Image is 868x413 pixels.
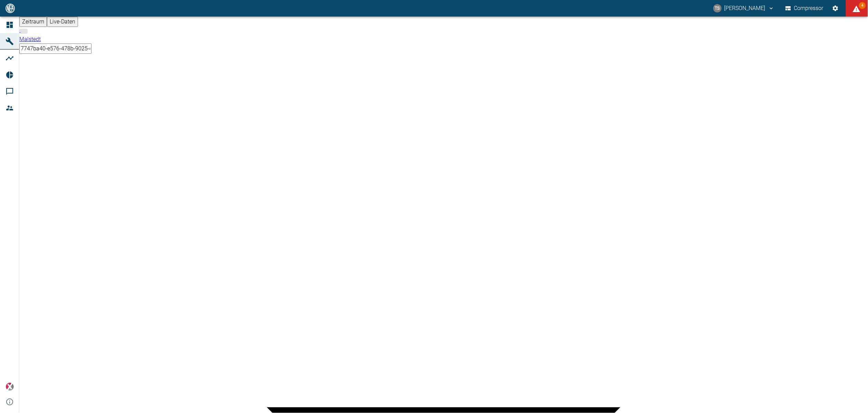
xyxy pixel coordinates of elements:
[19,17,47,27] button: Zeitraum
[47,17,78,27] button: Live-Daten
[712,2,776,14] button: timo.streitbuerger@arcanum-energy.de
[5,3,16,13] img: logo
[19,36,41,42] span: Malstedt
[6,383,14,391] img: Xplore Logo
[859,2,866,9] span: 4
[784,2,825,14] button: Compressor
[19,27,868,42] a: Malstedt
[713,4,722,12] div: TS
[829,2,842,14] button: Einstellungen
